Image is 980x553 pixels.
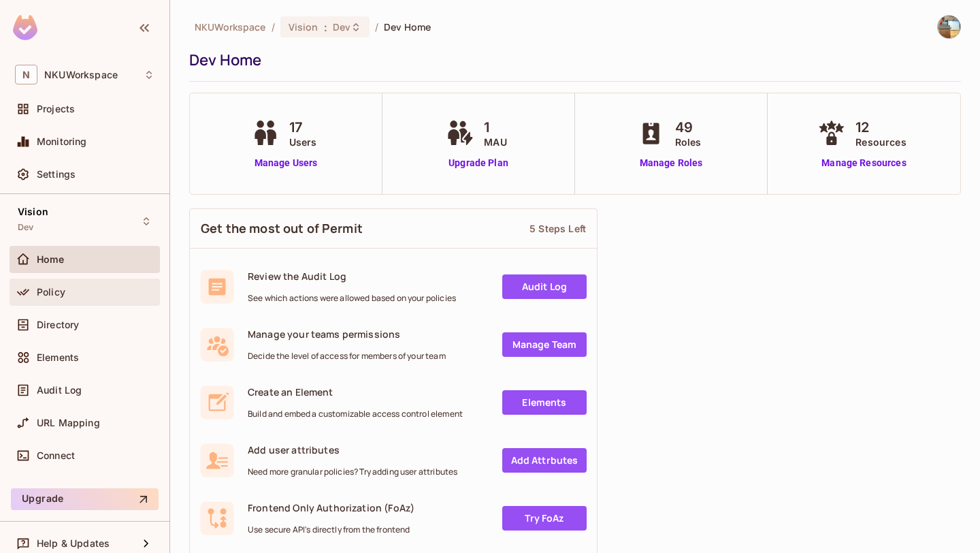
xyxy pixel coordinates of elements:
a: Add Attrbutes [502,448,587,473]
a: Manage Resources [815,156,913,170]
span: MAU [484,135,506,149]
li: / [375,20,378,33]
span: Directory [37,319,79,330]
span: Settings [37,169,76,180]
span: Vision [18,206,48,217]
span: N [15,65,37,84]
span: Dev [18,222,33,233]
div: 5 Steps Left [529,222,586,235]
a: Manage Team [502,332,587,357]
span: Use secure API's directly from the frontend [248,524,414,535]
span: Monitoring [37,136,87,147]
span: 1 [484,117,506,138]
span: Audit Log [37,385,82,396]
a: Try FoAz [502,506,587,531]
span: Need more granular policies? Try adding user attributes [248,467,457,477]
span: 12 [855,117,906,138]
span: Projects [37,104,75,114]
span: : [323,22,328,33]
span: Users [289,135,317,149]
span: Add user attributes [248,443,457,456]
div: Dev Home [189,50,954,70]
span: URL Mapping [37,417,100,428]
span: Frontend Only Authorization (FoAz) [248,501,414,514]
span: Connect [37,450,75,461]
img: Bhaktij Koli [938,16,960,38]
button: Upgrade [11,488,159,510]
span: Home [37,254,65,265]
span: Build and embed a customizable access control element [248,409,463,420]
span: 49 [675,117,702,138]
span: Create an Element [248,385,463,398]
span: Dev Home [384,20,431,33]
span: Resources [855,135,906,149]
span: Review the Audit Log [248,270,456,283]
span: Get the most out of Permit [201,220,363,237]
span: Policy [37,287,65,298]
a: Manage Roles [634,156,708,170]
span: the active workspace [195,20,266,33]
span: See which actions were allowed based on your policies [248,293,456,304]
span: 17 [289,117,317,138]
li: / [272,20,275,33]
span: Roles [675,135,702,149]
a: Audit Log [502,274,587,299]
span: Elements [37,352,79,363]
span: Help & Updates [37,538,110,549]
span: Manage your teams permissions [248,328,446,341]
a: Elements [502,390,587,415]
span: Dev [333,20,350,33]
span: Workspace: NKUWorkspace [44,69,118,80]
span: Vision [289,20,318,33]
img: SReyMgAAAABJRU5ErkJggg== [13,15,37,40]
a: Upgrade Plan [443,156,513,170]
a: Manage Users [248,156,324,170]
span: Decide the level of access for members of your team [248,351,446,362]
